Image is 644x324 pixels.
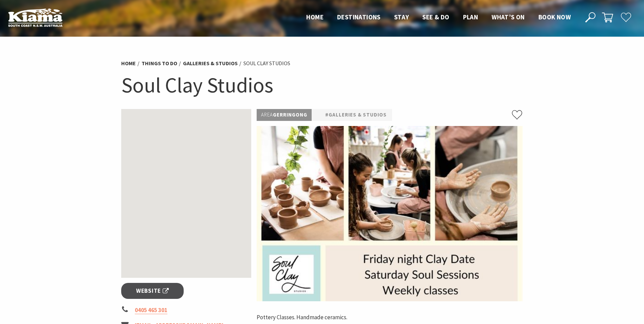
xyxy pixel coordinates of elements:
[183,60,238,67] a: Galleries & Studios
[121,283,184,299] a: Website
[121,71,523,99] h1: Soul Clay Studios
[394,13,409,21] span: Stay
[492,13,525,21] span: What’s On
[337,13,381,21] span: Destinations
[325,111,387,119] a: #Galleries & Studios
[257,313,523,322] p: Pottery Classes. Handmade ceramics.
[538,13,571,21] span: Book now
[261,111,273,118] span: Area
[422,13,449,21] span: See & Do
[142,60,177,67] a: Things To Do
[136,286,169,295] span: Website
[8,8,62,27] img: Kiama Logo
[121,60,136,67] a: Home
[306,13,324,21] span: Home
[257,109,312,121] p: Gerringong
[299,12,577,23] nav: Main Menu
[243,59,290,68] li: Soul Clay Studios
[463,13,478,21] span: Plan
[135,306,167,314] a: 0405 465 301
